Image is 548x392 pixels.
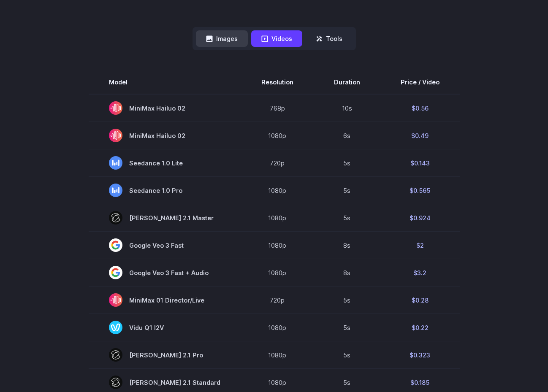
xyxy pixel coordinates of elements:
[314,232,380,259] td: 8s
[241,314,314,341] td: 1080p
[380,70,460,94] th: Price / Video
[314,314,380,341] td: 5s
[380,94,460,122] td: $0.56
[109,129,221,142] span: MiniMax Hailuo 02
[314,149,380,177] td: 5s
[314,259,380,287] td: 8s
[241,149,314,177] td: 720p
[314,94,380,122] td: 10s
[241,177,314,204] td: 1080p
[314,341,380,369] td: 5s
[109,101,221,115] span: MiniMax Hailuo 02
[196,30,248,47] button: Images
[380,232,460,259] td: $2
[241,287,314,314] td: 720p
[109,211,221,224] span: [PERSON_NAME] 2.1 Master
[380,259,460,287] td: $3.2
[109,293,221,307] span: MiniMax 01 Director/Live
[109,266,221,279] span: Google Veo 3 Fast + Audio
[109,348,221,362] span: [PERSON_NAME] 2.1 Pro
[241,122,314,149] td: 1080p
[109,184,221,197] span: Seedance 1.0 Pro
[380,314,460,341] td: $0.22
[241,94,314,122] td: 768p
[251,30,302,47] button: Videos
[314,177,380,204] td: 5s
[380,204,460,232] td: $0.924
[109,321,221,334] span: Vidu Q1 I2V
[306,30,353,47] button: Tools
[89,70,241,94] th: Model
[314,122,380,149] td: 6s
[241,259,314,287] td: 1080p
[109,376,221,389] span: [PERSON_NAME] 2.1 Standard
[314,287,380,314] td: 5s
[241,341,314,369] td: 1080p
[109,156,221,170] span: Seedance 1.0 Lite
[241,232,314,259] td: 1080p
[241,70,314,94] th: Resolution
[380,341,460,369] td: $0.323
[380,122,460,149] td: $0.49
[241,204,314,232] td: 1080p
[380,149,460,177] td: $0.143
[314,204,380,232] td: 5s
[380,287,460,314] td: $0.28
[314,70,380,94] th: Duration
[109,238,221,252] span: Google Veo 3 Fast
[380,177,460,204] td: $0.565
